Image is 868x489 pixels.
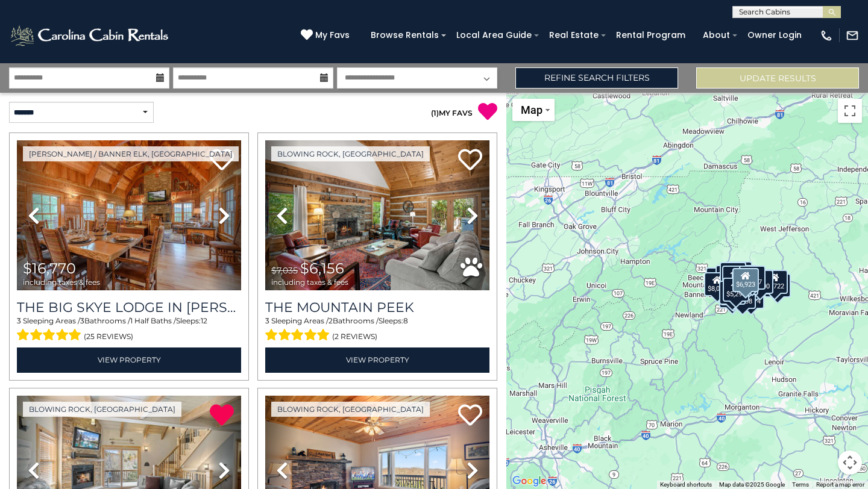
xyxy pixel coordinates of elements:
button: Update Results [696,67,859,89]
a: Open this area in Google Maps (opens a new window) [509,473,549,489]
span: including taxes & fees [23,278,100,286]
div: $7,722 [761,270,788,294]
span: 1 [433,108,436,117]
a: Real Estate [543,26,605,45]
div: Sleeping Areas / Bathrooms / Sleeps: [17,316,241,344]
a: Remove from favorites [210,403,234,429]
span: $6,156 [300,260,344,277]
a: About [697,26,736,45]
span: Map [521,104,542,116]
span: 2 [329,316,333,325]
a: Blowing Rock, [GEOGRAPHIC_DATA] [271,402,430,417]
img: mail-regular-white.png [846,29,859,42]
span: 12 [201,316,207,325]
div: $9,087 [739,266,766,290]
div: $5,298 [723,278,749,302]
a: Terms [792,481,809,488]
a: The Big Skye Lodge in [PERSON_NAME][GEOGRAPHIC_DATA] [17,299,241,316]
a: Add to favorites [458,403,482,429]
a: My Favs [301,29,353,42]
a: Browse Rentals [365,26,445,45]
span: 3 [17,316,21,325]
a: Owner Login [741,26,808,45]
span: My Favs [315,29,350,42]
button: Toggle fullscreen view [838,99,862,123]
a: Add to favorites [458,148,482,173]
img: thumbnail_163277990.jpeg [265,140,489,290]
span: 1 Half Baths / [130,316,176,325]
span: including taxes & fees [271,278,348,286]
button: Keyboard shortcuts [660,481,712,489]
div: $8,011 [704,272,731,296]
span: 3 [265,316,269,325]
a: View Property [265,347,489,372]
img: Google [509,473,549,489]
button: Map camera controls [838,450,862,475]
span: 3 [80,316,84,325]
h3: The Big Skye Lodge in Valle Crucis [17,299,241,316]
span: $16,770 [23,260,76,277]
div: Sleeping Areas / Bathrooms / Sleeps: [265,316,489,344]
div: $6,494 [720,262,746,286]
span: 8 [403,316,408,325]
a: The Mountain Peek [265,299,489,316]
img: White-1-2.png [9,23,172,48]
div: $6,156 [719,281,746,305]
a: Rental Program [610,26,691,45]
a: Report a map error [816,481,864,488]
div: $8,197 [722,266,749,290]
a: Blowing Rock, [GEOGRAPHIC_DATA] [23,402,181,417]
span: (25 reviews) [84,329,133,344]
a: Blowing Rock, [GEOGRAPHIC_DATA] [271,146,430,161]
div: $6,923 [732,268,759,292]
a: [PERSON_NAME] / Banner Elk, [GEOGRAPHIC_DATA] [23,146,239,161]
a: View Property [17,347,241,372]
a: (1)MY FAVS [431,108,473,117]
span: Map data ©2025 Google [719,481,785,488]
span: $7,035 [271,265,298,276]
a: Local Area Guide [450,26,538,45]
button: Change map style [512,99,555,121]
span: (2 reviews) [332,329,377,344]
div: $8,245 [715,265,742,289]
img: thumbnail_163274015.jpeg [17,140,241,290]
span: ( ) [431,108,439,117]
a: Refine Search Filters [515,67,678,89]
img: phone-regular-white.png [820,29,833,42]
